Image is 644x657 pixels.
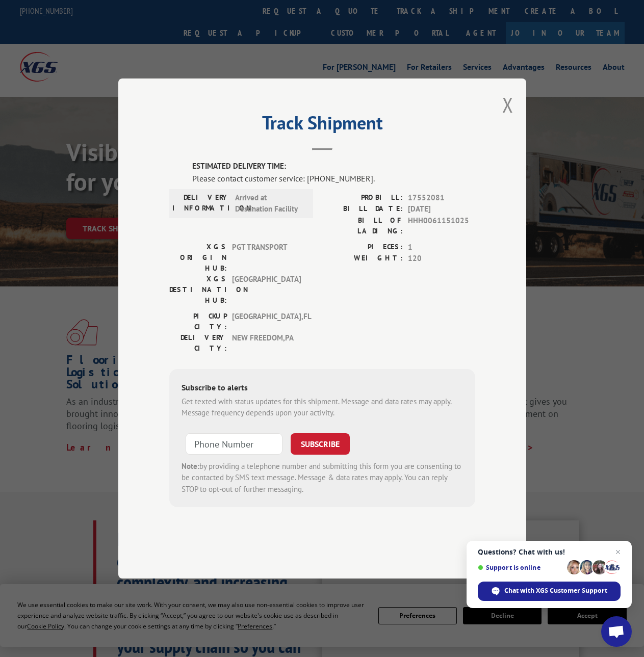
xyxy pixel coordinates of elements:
span: 17552081 [408,192,475,204]
div: Subscribe to alerts [182,381,463,396]
label: ESTIMATED DELIVERY TIME: [192,161,475,172]
label: XGS DESTINATION HUB: [169,274,227,306]
span: 120 [408,253,475,265]
button: SUBSCRIBE [291,433,350,455]
span: [DATE] [408,203,475,215]
label: DELIVERY INFORMATION: [172,192,230,215]
button: Close modal [502,91,513,118]
span: NEW FREEDOM , PA [232,332,301,354]
span: Questions? Chat with us! [478,548,621,556]
span: Chat with XGS Customer Support [504,586,607,595]
span: [GEOGRAPHIC_DATA] , FL [232,311,301,332]
label: XGS ORIGIN HUB: [169,242,227,274]
h2: Track Shipment [169,116,475,135]
label: PROBILL: [322,192,403,204]
label: PICKUP CITY: [169,311,227,332]
div: Get texted with status updates for this shipment. Message and data rates may apply. Message frequ... [182,396,463,419]
div: by providing a telephone number and submitting this form you are consenting to be contacted by SM... [182,461,463,495]
strong: Note: [182,461,199,471]
label: WEIGHT: [322,253,403,265]
span: Arrived at Destination Facility [235,192,304,215]
span: 1 [408,242,475,253]
div: Please contact customer service: [PHONE_NUMBER]. [192,172,475,185]
label: DELIVERY CITY: [169,332,227,354]
span: Support is online [478,564,563,571]
a: Open chat [601,616,632,647]
label: BILL OF LADING: [322,215,403,236]
span: Chat with XGS Customer Support [478,582,621,601]
span: PGT TRANSPORT [232,242,301,274]
label: BILL DATE: [322,203,403,215]
span: HHH0061151025 [408,215,475,236]
input: Phone Number [186,433,282,455]
span: [GEOGRAPHIC_DATA] [232,274,301,306]
label: PIECES: [322,242,403,253]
